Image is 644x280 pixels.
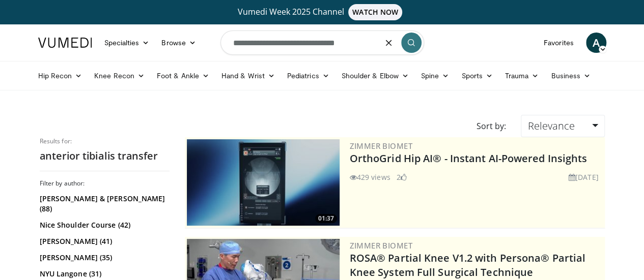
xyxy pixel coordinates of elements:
a: 01:37 [187,139,340,226]
a: Specialties [98,33,156,53]
span: 01:37 [315,214,337,223]
a: Foot & Ankle [151,66,215,86]
a: Hip Recon [32,66,89,86]
a: Favorites [538,33,580,53]
a: Knee Recon [88,66,151,86]
li: 2 [397,172,407,182]
a: Nice Shoulder Course (42) [40,220,167,230]
a: Business [545,66,597,86]
a: [PERSON_NAME] (35) [40,253,167,263]
a: Spine [415,66,455,86]
a: Zimmer Biomet [350,141,412,151]
a: Trauma [499,66,545,86]
span: Relevance [527,119,574,133]
a: Shoulder & Elbow [335,66,415,86]
li: [DATE] [569,172,599,182]
li: 429 views [350,172,390,182]
div: Sort by: [468,115,513,137]
a: Relevance [521,115,604,137]
h2: anterior tibialis transfer [40,149,170,163]
h3: Filter by author: [40,179,170,188]
p: Results for: [40,137,170,145]
a: NYU Langone (31) [40,269,167,279]
a: OrthoGrid Hip AI® - Instant AI-Powered Insights [350,151,587,165]
a: Browse [155,33,202,53]
a: Hand & Wrist [215,66,281,86]
img: 51d03d7b-a4ba-45b7-9f92-2bfbd1feacc3.300x170_q85_crop-smart_upscale.jpg [187,139,340,226]
a: Vumedi Week 2025 ChannelWATCH NOW [40,4,605,20]
a: Sports [455,66,499,86]
a: [PERSON_NAME] (41) [40,236,167,246]
a: A [586,33,606,53]
a: Pediatrics [281,66,335,86]
input: Search topics, interventions [220,30,424,55]
a: Zimmer Biomet [350,240,412,251]
span: WATCH NOW [348,4,402,20]
a: ROSA® Partial Knee V1.2 with Persona® Partial Knee System Full Surgical Technique [350,251,586,279]
img: VuMedi Logo [38,38,92,48]
a: [PERSON_NAME] & [PERSON_NAME] (88) [40,194,167,214]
